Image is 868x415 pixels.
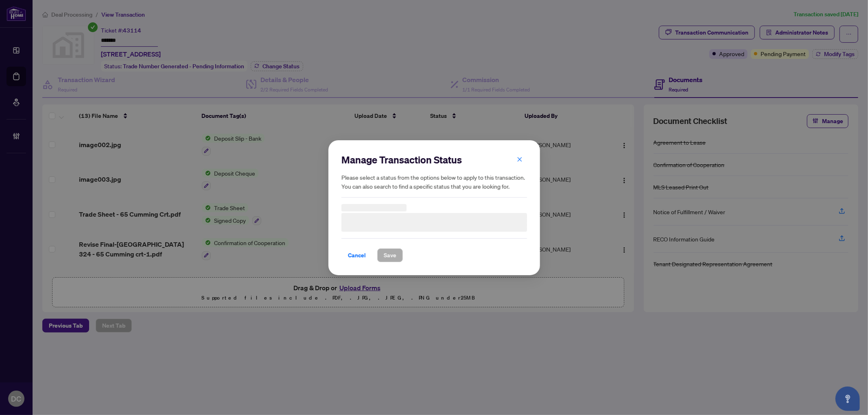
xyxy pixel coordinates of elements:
h5: Please select a status from the options below to apply to this transaction. You can also search t... [341,173,527,191]
h2: Manage Transaction Status [341,153,527,166]
span: Cancel [348,249,366,262]
button: Save [377,248,403,262]
span: close [517,156,523,162]
button: Cancel [341,248,372,262]
button: Open asap [835,387,860,411]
